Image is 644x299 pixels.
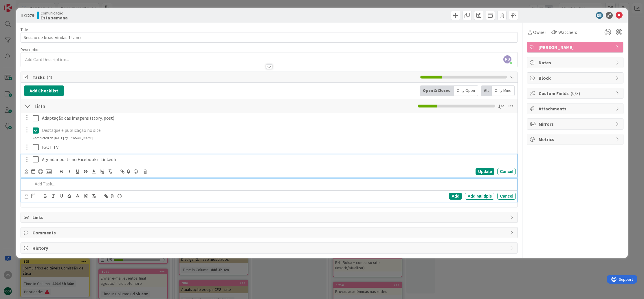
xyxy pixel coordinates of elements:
label: Title [21,27,28,32]
div: Cancel [497,168,516,175]
span: Mirrors [539,121,613,127]
p: Destaque e publicação no site [42,127,513,134]
span: Custom Fields [539,90,613,97]
input: Add Checklist... [32,101,163,111]
p: IGOT TV [42,144,513,151]
span: Metrics [539,136,613,143]
span: Support [12,1,26,8]
span: Attachments [539,105,613,112]
p: Agendar posts no Facebook e LinkedIn [42,156,513,163]
span: PS [503,55,511,63]
div: Add Multiple [465,193,494,200]
div: Cancel [497,193,516,200]
span: History [32,245,507,251]
span: [PERSON_NAME] [539,44,613,51]
b: Esta semana [41,15,68,20]
p: Adaptação das imagens (story, post) [42,115,513,121]
span: Description [21,47,41,52]
span: Dates [539,59,613,66]
div: Only Mine [492,85,515,96]
span: ID [21,12,34,19]
span: 1 / 4 [498,103,504,110]
span: ( 0/3 ) [570,90,580,96]
span: Comments [32,229,507,236]
div: Completed on [DATE] by [PERSON_NAME] [33,135,93,141]
div: Update [476,168,494,175]
button: Add Checklist [24,85,64,96]
div: Open & Closed [420,85,454,96]
b: 1279 [25,12,34,18]
span: ( 4 ) [47,74,52,80]
span: Links [32,214,507,221]
span: Block [539,74,613,81]
div: All [481,85,492,96]
span: Comunicação [41,11,68,15]
input: type card name here... [21,32,518,43]
span: Watchers [558,29,577,36]
span: Tasks [32,74,418,81]
div: Add [449,193,462,200]
span: Owner [533,29,546,36]
div: Only Open [454,85,478,96]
